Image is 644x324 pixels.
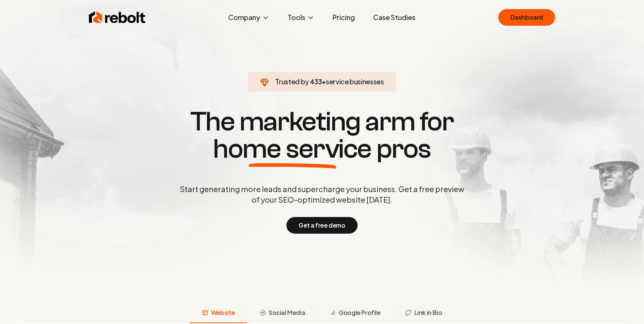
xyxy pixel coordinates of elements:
h1: The marketing arm for pros [140,108,504,163]
span: 433 [310,76,322,87]
button: Social Media [247,304,317,323]
span: + [322,77,326,86]
span: service businesses [326,77,384,86]
span: Website [211,308,235,317]
button: Get a free demo [286,217,357,234]
button: Website [190,304,247,323]
a: Dashboard [498,9,555,26]
span: Social Media [269,308,305,317]
button: Link in Bio [393,304,454,323]
span: home service [213,135,372,163]
button: Tools [282,10,320,25]
button: Google Profile [317,304,392,323]
button: Company [222,10,275,25]
span: Trusted by [275,77,309,86]
a: Pricing [327,10,361,25]
span: Link in Bio [414,308,442,317]
span: Google Profile [339,308,380,317]
p: Start generating more leads and supercharge your business. Get a free preview of your SEO-optimiz... [178,184,466,205]
img: Rebolt Logo [89,10,146,25]
a: Case Studies [367,10,422,25]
